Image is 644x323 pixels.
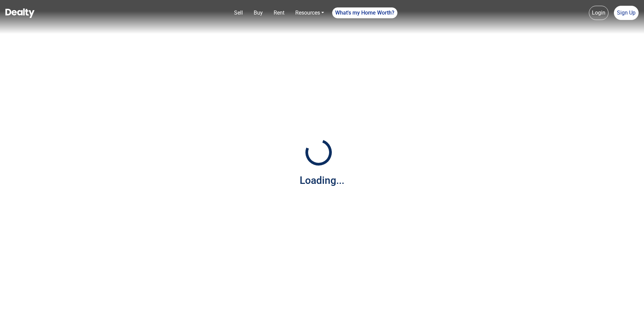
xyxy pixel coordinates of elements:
a: Rent [271,6,287,20]
a: Sell [231,6,246,20]
iframe: BigID CMP Widget [3,303,24,323]
a: Resources [293,6,327,20]
a: Buy [251,6,266,20]
a: What's my Home Worth? [332,7,397,18]
img: Loading [302,135,336,169]
div: Loading... [300,173,344,188]
img: Dealty - Buy, Sell & Rent Homes [5,8,34,18]
a: Login [589,6,608,20]
a: Sign Up [614,6,639,20]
